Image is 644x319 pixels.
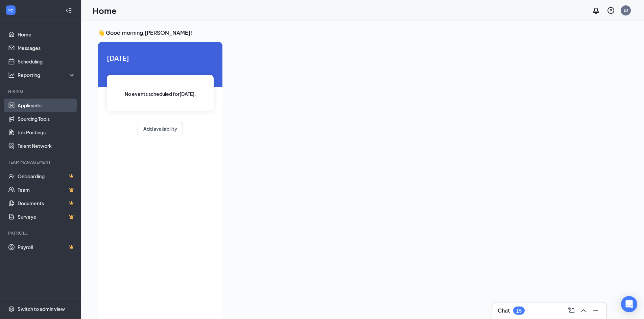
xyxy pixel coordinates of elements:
div: Switch to admin view [18,305,65,312]
a: OnboardingCrown [18,169,75,183]
svg: Settings [8,305,15,312]
a: Talent Network [18,139,75,153]
span: No events scheduled for [DATE] . [125,90,196,98]
span: [DATE] [107,53,214,63]
svg: ChevronUp [579,307,588,315]
div: Reporting [18,72,76,78]
button: Add availability [138,122,183,135]
a: TeamCrown [18,183,75,196]
div: Open Intercom Messenger [621,296,637,312]
svg: Analysis [8,72,15,78]
button: Minimize [590,305,601,316]
div: BJ [624,7,628,13]
div: 15 [516,308,522,314]
svg: ComposeMessage [567,307,575,315]
div: Payroll [8,230,74,236]
a: SurveysCrown [18,210,75,223]
a: PayrollCrown [18,240,75,254]
svg: WorkstreamLogo [7,7,14,14]
button: ComposeMessage [566,305,577,316]
button: ChevronUp [578,305,589,316]
a: Applicants [18,99,75,112]
a: Messages [18,41,75,55]
h3: 👋 Good morning, [PERSON_NAME] ! [98,29,606,36]
a: Job Postings [18,126,75,139]
svg: Notifications [592,6,600,15]
svg: QuestionInfo [607,6,615,15]
a: Sourcing Tools [18,112,75,126]
h3: Chat [498,307,510,314]
a: DocumentsCrown [18,196,75,210]
svg: Minimize [592,307,600,315]
div: Team Management [8,159,74,165]
div: Hiring [8,88,74,94]
svg: Collapse [65,7,72,14]
a: Home [18,28,75,41]
h1: Home [93,5,117,16]
a: Scheduling [18,55,75,68]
